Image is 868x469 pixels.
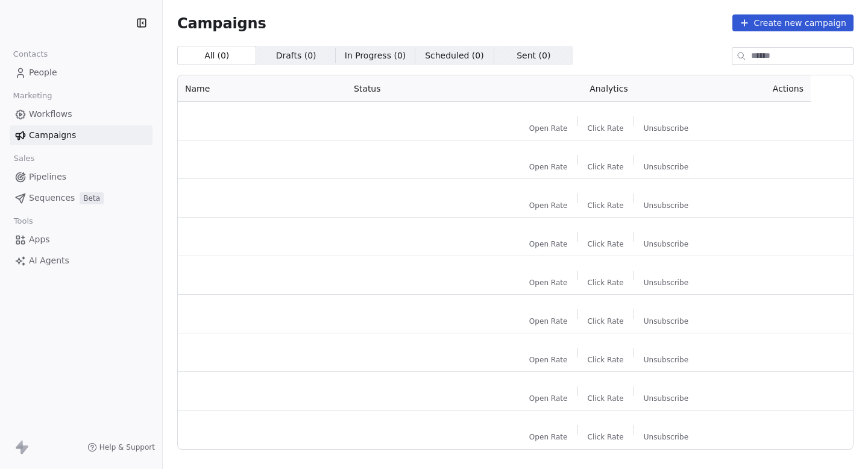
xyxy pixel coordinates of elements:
[29,233,50,246] span: Apps
[588,239,624,249] span: Click Rate
[529,432,568,442] span: Open Rate
[588,432,624,442] span: Click Rate
[29,171,66,183] span: Pipelines
[99,442,155,452] span: Help & Support
[644,124,688,133] span: Unsubscribe
[588,355,624,365] span: Click Rate
[529,316,568,326] span: Open Rate
[425,49,484,62] span: Scheduled ( 0 )
[588,201,624,210] span: Click Rate
[29,66,57,79] span: People
[347,75,500,102] th: Status
[276,49,316,62] span: Drafts ( 0 )
[8,150,40,168] span: Sales
[29,129,76,142] span: Campaigns
[529,124,568,133] span: Open Rate
[178,75,347,102] th: Name
[87,442,155,452] a: Help & Support
[717,75,811,102] th: Actions
[588,162,624,172] span: Click Rate
[345,49,406,62] span: In Progress ( 0 )
[644,394,688,403] span: Unsubscribe
[29,254,69,267] span: AI Agents
[529,162,568,172] span: Open Rate
[500,75,717,102] th: Analytics
[588,278,624,288] span: Click Rate
[529,278,568,288] span: Open Rate
[732,14,854,31] button: Create new campaign
[644,432,688,442] span: Unsubscribe
[8,45,53,63] span: Contacts
[10,188,153,208] a: SequencesBeta
[588,124,624,133] span: Click Rate
[644,162,688,172] span: Unsubscribe
[644,355,688,365] span: Unsubscribe
[10,230,153,250] a: Apps
[517,49,550,62] span: Sent ( 0 )
[8,87,57,105] span: Marketing
[10,251,153,271] a: AI Agents
[644,316,688,326] span: Unsubscribe
[29,192,75,204] span: Sequences
[10,167,153,187] a: Pipelines
[29,108,72,121] span: Workflows
[588,316,624,326] span: Click Rate
[529,394,568,403] span: Open Rate
[177,14,266,31] span: Campaigns
[529,201,568,210] span: Open Rate
[644,201,688,210] span: Unsubscribe
[80,192,104,204] span: Beta
[644,239,688,249] span: Unsubscribe
[10,104,153,124] a: Workflows
[644,278,688,288] span: Unsubscribe
[588,394,624,403] span: Click Rate
[529,239,568,249] span: Open Rate
[10,125,153,145] a: Campaigns
[529,355,568,365] span: Open Rate
[8,212,38,230] span: Tools
[10,63,153,83] a: People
